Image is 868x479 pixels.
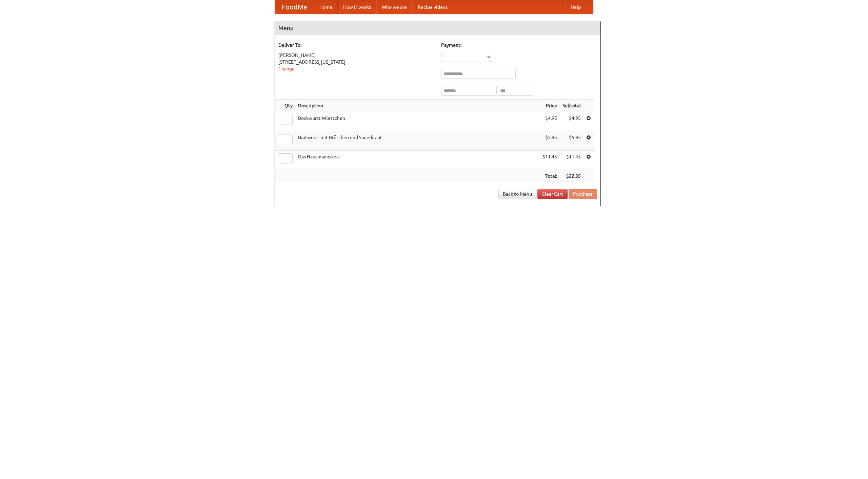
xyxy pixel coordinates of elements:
[560,170,584,182] th: $22.35
[540,131,560,151] td: $5.95
[278,59,434,65] div: [STREET_ADDRESS][US_STATE]
[295,100,540,112] th: Description
[338,0,376,14] a: How it works
[441,42,597,48] h5: Payment:
[565,0,586,14] a: Help
[314,0,338,14] a: Home
[537,189,568,199] a: Clear Cart
[376,0,412,14] a: Who we are
[560,131,584,151] td: $5.95
[540,151,560,170] td: $11.45
[412,0,453,14] a: Recipe videos
[295,151,540,170] td: Das Hausmannskost
[275,0,314,14] a: FoodMe
[295,131,540,151] td: Bratwurst mit Brötchen und Sauerkraut
[278,52,434,59] div: [PERSON_NAME]
[560,100,584,112] th: Subtotal
[540,170,560,182] th: Total:
[560,112,584,131] td: $4.95
[295,112,540,131] td: Bockwurst Würstchen
[540,112,560,131] td: $4.95
[278,42,434,48] h5: Deliver To:
[275,21,600,35] h4: Menu
[560,151,584,170] td: $11.45
[569,189,597,199] button: Purchase
[278,66,295,71] a: Change
[540,100,560,112] th: Price
[275,100,295,112] th: Qty
[498,189,536,199] a: Back to Menu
